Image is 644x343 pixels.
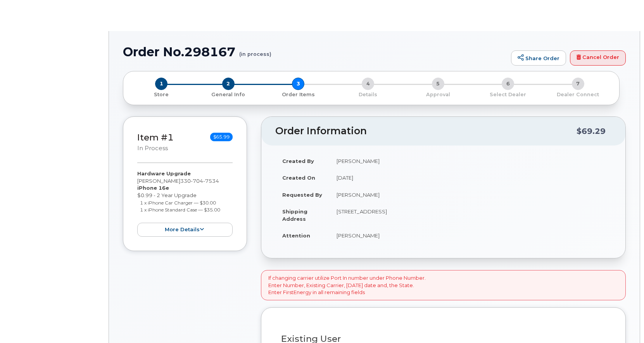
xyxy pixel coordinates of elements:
h2: Order Information [275,126,577,137]
strong: Created On [282,175,315,181]
h1: Order No.298167 [123,45,507,59]
span: 330 [180,178,219,184]
div: $69.29 [577,124,606,139]
button: more details [137,223,233,237]
strong: Shipping Address [282,208,307,222]
td: [PERSON_NAME] [330,227,611,244]
div: [PERSON_NAME] $0.99 - 2 Year Upgrade [137,170,233,237]
p: If changing carrier utilize Port In number under Phone Number. Enter Number, Existing Carrier, [D... [268,274,426,296]
strong: Requested By [282,192,322,198]
td: [DATE] [330,169,611,186]
td: [PERSON_NAME] [330,186,611,203]
span: 704 [191,178,203,184]
td: [STREET_ADDRESS] [330,203,611,227]
span: 1 [155,78,167,90]
strong: Attention [282,232,310,239]
a: Cancel Order [570,50,626,66]
p: Store [133,91,190,98]
a: 1 Store [129,90,193,98]
a: 2 General Info [193,90,263,98]
a: Item #1 [137,132,174,143]
span: 2 [222,78,235,90]
small: (in process) [239,45,271,57]
small: 1 x iPhone Car Charger — $30.00 [140,200,216,206]
strong: Created By [282,158,314,164]
span: $65.99 [210,133,233,141]
small: 1 x iPhone Standard Case — $35.00 [140,207,220,213]
strong: iPhone 16e [137,185,169,191]
span: 7534 [203,178,219,184]
a: Share Order [511,50,566,66]
td: [PERSON_NAME] [330,152,611,170]
strong: Hardware Upgrade [137,170,191,177]
small: in process [137,145,168,152]
p: General Info [196,91,260,98]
